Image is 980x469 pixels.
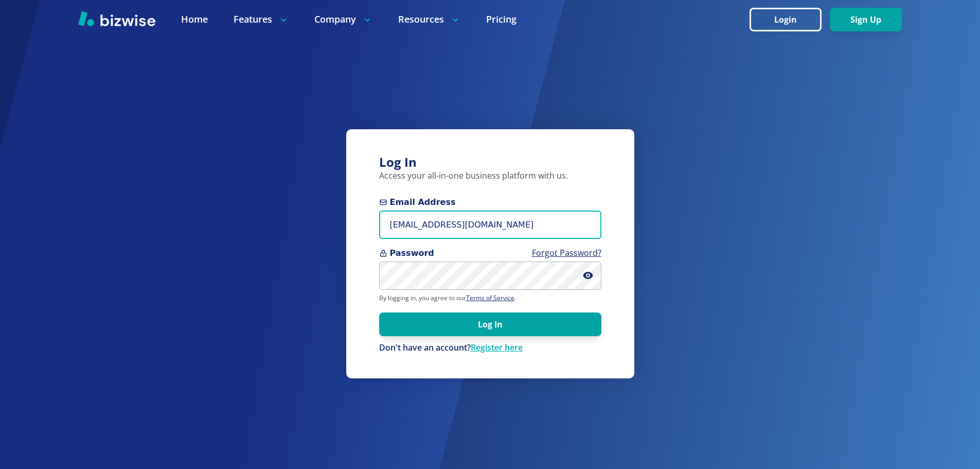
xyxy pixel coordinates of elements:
p: By logging in, you agree to our . [379,294,601,302]
input: you@example.com [379,211,601,239]
div: Don't have an account?Register here [379,342,601,354]
a: Home [181,13,208,26]
a: Terms of Service [466,293,514,302]
span: Email Address [379,196,601,209]
p: Company [314,13,372,26]
span: Password [379,247,601,259]
button: Login [750,8,822,31]
img: Bizwise Logo [78,11,155,26]
a: Sign Up [830,15,902,25]
p: Features [234,13,289,26]
a: Forgot Password? [532,247,601,258]
p: Access your all-in-one business platform with us. [379,170,601,182]
a: Register here [471,342,523,353]
a: Login [750,15,830,25]
p: Don't have an account? [379,342,601,354]
a: Pricing [486,13,516,26]
p: Resources [398,13,460,26]
button: Log In [379,312,601,336]
button: Sign Up [830,8,902,31]
h3: Log In [379,154,601,171]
